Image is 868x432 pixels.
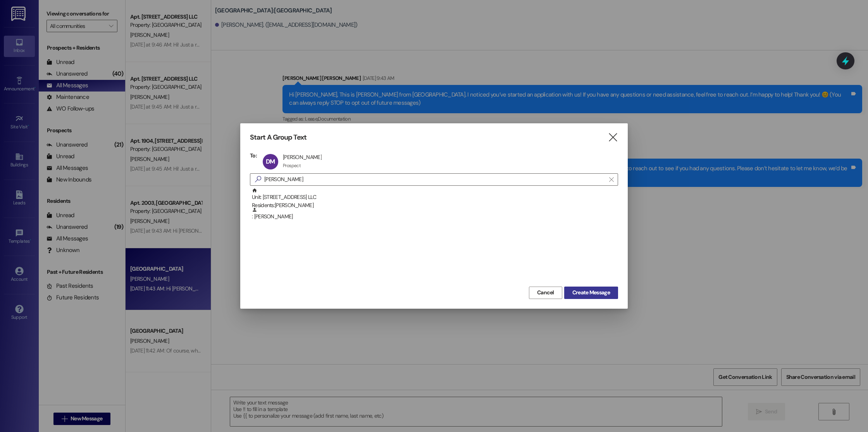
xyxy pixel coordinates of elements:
button: Cancel [529,287,562,299]
span: DM [266,157,275,166]
input: Search for any contact or apartment [264,174,605,185]
span: Cancel [537,289,554,297]
div: [PERSON_NAME] [283,154,322,161]
div: : [PERSON_NAME] [252,207,618,221]
div: Unit: [STREET_ADDRESS] LLC [252,188,618,210]
h3: To: [250,152,257,159]
i:  [609,176,613,183]
div: Residents: [PERSON_NAME] [252,201,618,209]
i:  [608,133,618,142]
i:  [252,175,264,183]
div: : [PERSON_NAME] [250,207,618,226]
div: Prospect [283,162,301,169]
button: Clear text [605,174,618,185]
h3: Start A Group Text [250,133,307,142]
span: Create Message [572,289,610,297]
button: Create Message [564,287,618,299]
div: Unit: [STREET_ADDRESS] LLCResidents:[PERSON_NAME] [250,188,618,207]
